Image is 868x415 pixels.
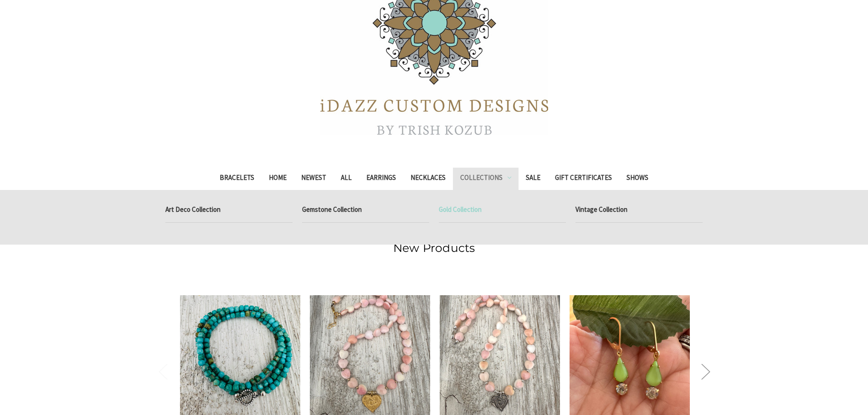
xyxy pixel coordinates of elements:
a: Bracelets [212,168,262,190]
a: Shows [619,168,656,190]
a: Home [262,168,294,190]
button: Previous [154,358,172,385]
a: Gift Certificates [548,168,619,190]
a: Vintage Collection [575,200,703,222]
a: Gemstone Collection [302,200,429,222]
a: Earrings [359,168,403,190]
button: Next [696,358,714,385]
a: All [334,168,359,190]
h2: New Products [180,240,688,257]
a: Necklaces [403,168,453,190]
a: Sale [519,168,548,190]
a: Collections [453,168,519,190]
a: Gold Collection [439,200,566,222]
a: Newest [294,168,334,190]
a: Art Deco Collection [165,200,293,222]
